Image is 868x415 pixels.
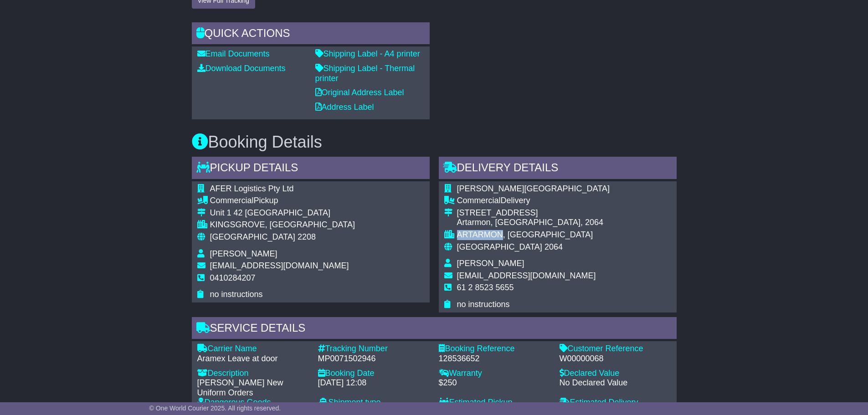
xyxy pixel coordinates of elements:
span: © One World Courier 2025. All rights reserved. [149,405,281,412]
span: [EMAIL_ADDRESS][DOMAIN_NAME] [210,261,349,270]
div: Booking Date [318,369,430,379]
div: Delivery [457,196,610,206]
span: 61 2 8523 5655 [457,283,514,292]
div: Customer Reference [560,344,671,354]
div: Shipment type [318,398,430,408]
a: Address Label [315,102,374,112]
div: Pickup Details [192,157,430,181]
span: Commercial [210,196,254,205]
span: [PERSON_NAME] [457,259,524,268]
span: [GEOGRAPHIC_DATA] [210,232,295,241]
div: KINGSGROVE, [GEOGRAPHIC_DATA] [210,220,355,230]
span: [GEOGRAPHIC_DATA] [457,242,542,251]
div: W00000068 [560,354,671,364]
div: Pickup [210,196,355,206]
div: ARTARMON, [GEOGRAPHIC_DATA] [457,230,610,240]
div: Unit 1 42 [GEOGRAPHIC_DATA] [210,208,355,218]
a: Download Documents [197,64,286,73]
a: Shipping Label - Thermal printer [315,64,415,83]
div: Carrier Name [197,344,309,354]
span: 2208 [298,232,316,241]
div: [PERSON_NAME] New Uniform Orders [197,378,309,398]
div: Estimated Pickup [439,398,550,408]
span: 2064 [544,242,563,251]
div: Description [197,369,309,379]
span: AFER Logistics Pty Ltd [210,184,294,193]
div: Service Details [192,317,677,342]
span: no instructions [457,300,510,309]
div: Delivery Details [439,157,677,181]
div: No Declared Value [560,378,671,388]
div: MP0071502946 [318,354,430,364]
div: 128536652 [439,354,550,364]
div: Estimated Delivery [560,398,671,408]
div: $250 [439,378,550,388]
span: [PERSON_NAME][GEOGRAPHIC_DATA] [457,184,610,193]
div: Aramex Leave at door [197,354,309,364]
a: Original Address Label [315,88,404,97]
span: Commercial [457,196,501,205]
div: Artarmon, [GEOGRAPHIC_DATA], 2064 [457,218,610,228]
span: no instructions [210,290,263,299]
div: Quick Actions [192,22,430,47]
div: Warranty [439,369,550,379]
div: [DATE] 12:08 [318,378,430,388]
a: Shipping Label - A4 printer [315,49,420,58]
span: 0410284207 [210,273,256,282]
div: Declared Value [560,369,671,379]
h3: Booking Details [192,133,677,151]
a: Email Documents [197,49,270,58]
div: Dangerous Goods [197,398,309,408]
span: [PERSON_NAME] [210,249,277,258]
div: Booking Reference [439,344,550,354]
span: [EMAIL_ADDRESS][DOMAIN_NAME] [457,271,596,280]
div: Tracking Number [318,344,430,354]
div: [STREET_ADDRESS] [457,208,610,218]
